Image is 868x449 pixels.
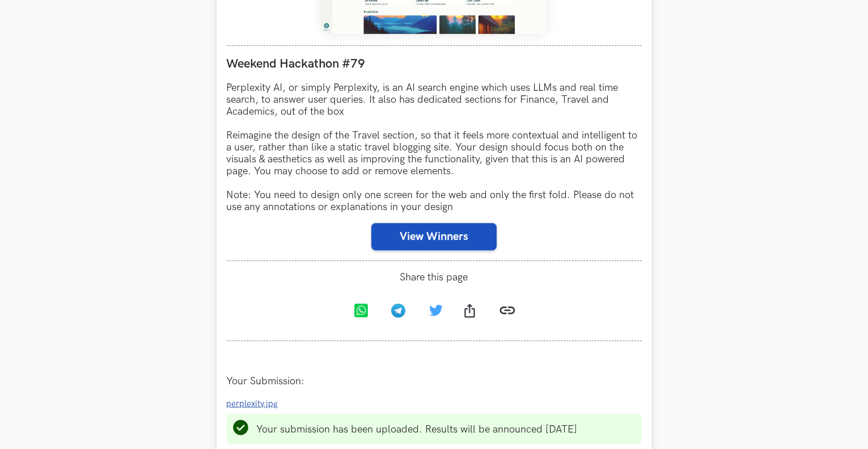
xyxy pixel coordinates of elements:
[227,82,642,213] p: Perplexity AI, or simply Perplexity, is an AI search engine which uses LLMs and real time search,...
[382,295,419,329] a: Telegram
[227,397,285,409] a: perplexity.jpg
[227,271,642,283] span: Share this page
[453,295,490,329] a: Share
[464,304,475,318] img: Share
[344,295,382,329] a: Whatsapp
[227,56,642,72] label: Weekend Hackathon #79
[354,304,368,318] img: Whatsapp
[371,223,497,250] button: View Winners
[227,399,278,409] span: perplexity.jpg
[490,293,524,330] a: Copy link
[391,304,405,318] img: Telegram
[227,375,642,387] div: Your Submission:
[257,423,578,435] li: Your submission has been uploaded. Results will be announced [DATE]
